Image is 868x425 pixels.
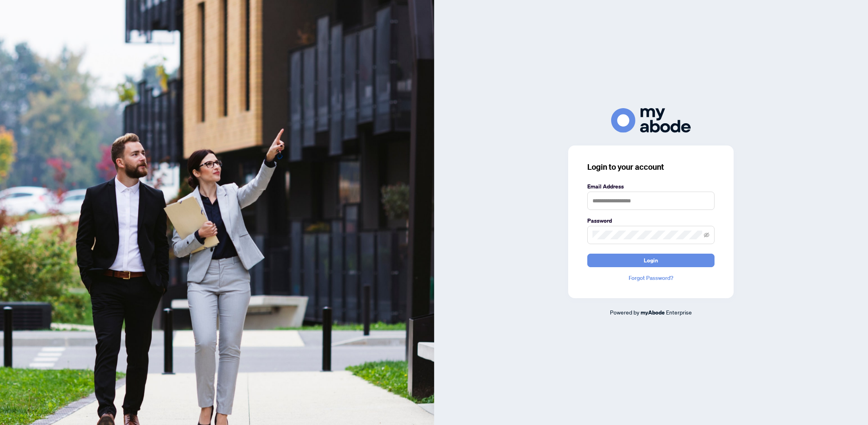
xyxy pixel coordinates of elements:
a: myAbode [641,308,665,317]
span: Powered by [610,309,639,316]
label: Email Address [587,182,715,191]
a: Forgot Password? [587,274,715,282]
label: Password [587,216,715,225]
button: Login [587,254,715,267]
img: ma-logo [611,108,691,132]
span: Login [644,254,658,267]
span: eye-invisible [704,232,709,238]
h3: Login to your account [587,161,715,173]
span: Enterprise [666,309,692,316]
